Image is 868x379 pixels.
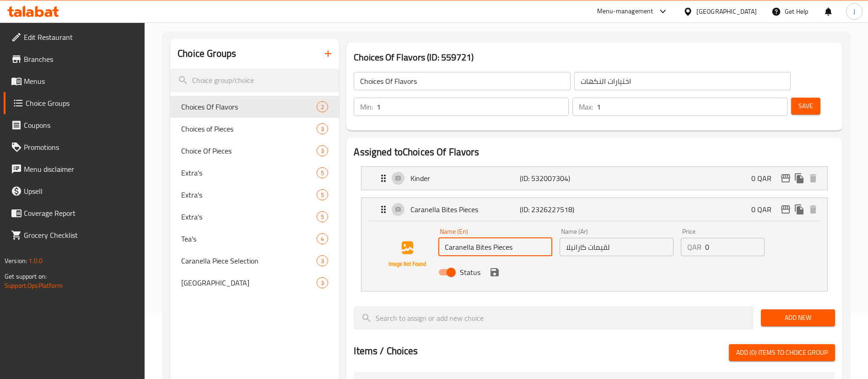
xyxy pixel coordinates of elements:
span: Save [798,100,813,112]
span: Menus [24,76,138,87]
a: Menus [4,70,145,92]
span: 3 [317,125,328,133]
span: 3 [317,279,328,287]
p: Max: [579,101,593,112]
a: Branches [4,48,145,70]
p: 0 QAR [751,204,779,215]
a: Grocery Checklist [4,224,145,246]
input: Enter name Ar [560,238,674,256]
div: Choices [317,189,328,200]
input: search [354,306,754,330]
span: 5 [317,169,328,177]
div: [GEOGRAPHIC_DATA]3 [170,272,339,294]
a: Upsell [4,180,145,202]
a: Coverage Report [4,202,145,224]
button: Add (0) items to choice group [729,344,835,361]
span: Branches [24,54,138,65]
p: 0 QAR [751,173,779,184]
div: Choices Of Flavors2 [170,96,339,118]
a: Menu disclaimer [4,158,145,180]
button: edit [779,203,793,216]
input: Enter name En [438,238,552,256]
span: Choice Of Pieces [181,145,317,156]
span: Edit Restaurant [24,32,138,43]
span: 3 [317,147,328,155]
button: delete [806,203,820,216]
span: Upsell [24,186,138,197]
img: Caranella Bites Pieces [378,225,437,284]
div: Extra's5 [170,206,339,228]
span: Extra's [181,189,317,200]
span: Caranella Piece Selection [181,255,317,266]
p: (ID: 532007304) [520,173,593,184]
div: Choices [317,277,328,288]
div: Expand [361,198,827,221]
div: Extra's5 [170,184,339,206]
span: 1.0.0 [28,255,43,267]
div: Choices [317,145,328,156]
button: save [488,265,501,279]
div: Choices [317,101,328,112]
p: Caranella Bites Pieces [410,204,519,215]
span: Get support on: [5,270,47,282]
span: J [853,6,855,16]
div: Expand [361,167,827,190]
span: [GEOGRAPHIC_DATA] [181,277,317,288]
p: QAR [687,242,701,253]
div: Choices [317,167,328,178]
button: delete [806,171,820,185]
span: 2 [317,103,328,111]
span: Coupons [24,120,138,131]
div: Choice Of Pieces3 [170,140,339,162]
button: duplicate [793,171,806,185]
div: Caranella Piece Selection3 [170,250,339,272]
span: Choices of Pieces [181,123,317,134]
li: Expand [354,163,835,194]
div: Choices of Pieces3 [170,118,339,140]
span: Status [460,267,480,278]
div: [GEOGRAPHIC_DATA] [696,6,757,16]
a: Promotions [4,136,145,158]
p: (ID: 2326227518) [520,204,593,215]
a: Support.OpsPlatform [5,280,63,291]
span: Tea's [181,233,317,244]
div: Choices [317,123,328,134]
span: Version: [5,255,27,267]
span: 3 [317,257,328,265]
span: Choices Of Flavors [181,101,317,112]
a: Choice Groups [4,92,145,114]
h2: Choice Groups [178,47,236,60]
h2: Items / Choices [354,344,418,358]
div: Extra's5 [170,162,339,184]
span: Add New [768,312,828,324]
p: Kinder [410,173,519,184]
span: Promotions [24,142,138,153]
input: Please enter price [705,238,765,256]
button: Save [791,98,820,115]
button: edit [779,171,793,185]
span: Coverage Report [24,208,138,219]
span: 4 [317,235,328,243]
span: Grocery Checklist [24,230,138,241]
span: 5 [317,213,328,221]
div: Choices [317,233,328,244]
span: Extra's [181,211,317,222]
p: Min: [360,101,373,112]
a: Coupons [4,114,145,136]
span: Add (0) items to choice group [736,347,828,358]
h3: Choices Of Flavors (ID: 559721) [354,50,835,65]
input: search [170,69,339,92]
div: Menu-management [597,6,653,17]
li: ExpandCaranella Bites PiecesName (En)Name (Ar)PriceQARStatussave [354,194,835,295]
span: Choice Groups [26,98,138,109]
span: 5 [317,191,328,199]
span: Menu disclaimer [24,164,138,175]
h2: Assigned to Choices Of Flavors [354,145,835,159]
div: Tea's4 [170,228,339,250]
div: Choices [317,211,328,222]
div: Choices [317,255,328,266]
a: Edit Restaurant [4,26,145,48]
span: Extra's [181,167,317,178]
button: duplicate [793,203,806,216]
button: Add New [761,309,835,326]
